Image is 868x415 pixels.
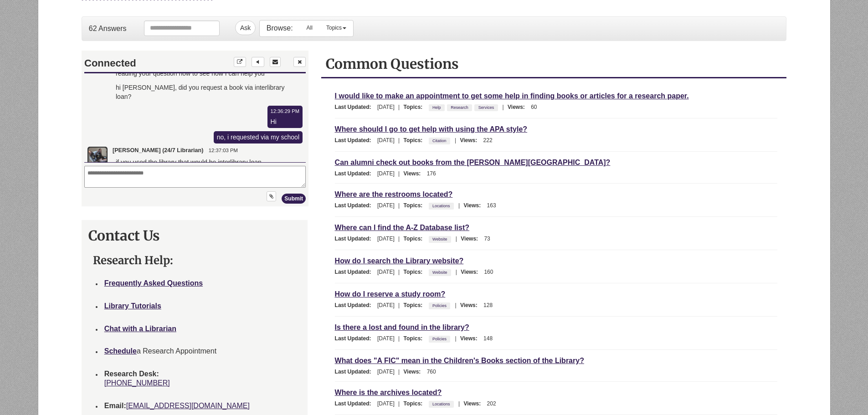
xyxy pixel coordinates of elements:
span: Last Updated: [335,236,376,242]
span: Last Updated: [335,369,376,375]
a: Services [477,102,496,113]
span: | [396,202,402,209]
span: [DATE] [377,202,395,209]
time: 12:37:03 PM [127,96,156,103]
ul: Topics: [429,104,500,110]
textarea: Your message [2,115,224,137]
span: | [452,137,458,143]
span: Topics: [404,400,427,407]
h2: Contact Us [88,227,301,244]
span: Views: [461,236,483,242]
a: [PHONE_NUMBER] [104,379,170,387]
span: | [452,335,458,342]
span: | [456,400,462,407]
a: Policies [431,334,448,344]
span: 760 [427,369,436,375]
span: 163 [487,202,496,209]
span: | [453,236,459,242]
ul: Topics: [429,236,453,242]
a: Can alumni check out books from the [PERSON_NAME][GEOGRAPHIC_DATA]? [335,157,611,168]
a: Frequently Asked Questions [104,279,203,287]
a: Where is the archives located? [335,387,442,398]
span: Views: [463,202,485,209]
a: Topics [319,20,353,35]
span: | [396,335,402,342]
span: Last Updated: [335,400,376,407]
a: All [300,20,319,35]
h2: Common Questions [326,55,782,72]
a: I would like to make an appointment to get some help in finding books or articles for a research ... [335,91,689,101]
span: Views: [508,104,529,110]
a: Library Tutorials [104,302,161,310]
span: | [396,170,402,177]
ul: Topics: [429,302,453,308]
span: Last Updated: [335,137,376,143]
div: no, i requested via my school [135,82,217,91]
span: | [452,302,458,308]
span: Views: [460,335,482,342]
a: Policies [431,301,448,311]
a: How do I reserve a study room? [335,289,446,299]
a: Help [431,102,442,113]
ul: Topics: [429,335,453,342]
span: | [396,302,402,308]
a: Chat with a Librarian [104,325,176,333]
span: Views: [460,137,482,143]
ul: Topics: [429,269,453,275]
span: Topics: [404,137,427,143]
iframe: Chat Widget [82,51,308,206]
span: Views: [460,302,482,308]
a: Locations [431,201,452,211]
a: Research [449,102,470,113]
a: What does "A FIC" mean in the Children's Books section of the Library? [335,355,584,366]
span: | [396,236,402,242]
button: Ask [235,20,256,35]
span: [DATE] [377,369,395,375]
span: [DATE] [377,236,395,242]
span: | [396,104,402,110]
a: Citation [431,136,448,146]
span: Last Updated: [335,202,376,209]
button: Submit [200,143,224,153]
span: 160 [484,269,493,275]
span: Last Updated: [335,269,376,275]
span: [DATE] [377,400,395,407]
span: 222 [483,137,493,143]
a: [EMAIL_ADDRESS][DOMAIN_NAME] [126,402,250,410]
span: [DATE] [377,137,395,143]
a: Website [431,267,448,277]
button: Upload File [185,140,194,150]
span: [DATE] [377,104,395,110]
p: 62 Answers [89,24,127,34]
strong: Research Help: [93,253,173,267]
span: 128 [483,302,493,308]
ul: Topics: [429,202,456,209]
a: Is there a lost and found in the library? [335,322,469,333]
span: Last Updated: [335,170,376,177]
span: Views: [461,269,483,275]
span: 202 [487,400,496,407]
a: Schedule [104,347,137,355]
span: 60 [531,104,537,110]
a: Where are the restrooms located? [335,189,453,200]
span: Last Updated: [335,335,376,342]
span: Topics: [404,236,427,242]
span: 73 [484,236,490,242]
span: Topics: [404,335,427,342]
span: [DATE] [377,302,395,308]
strong: Research Desk: [104,370,159,378]
span: Topics: [404,302,427,308]
p: Browse: [267,23,293,33]
span: | [396,400,402,407]
span: Last Updated: [335,302,376,308]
